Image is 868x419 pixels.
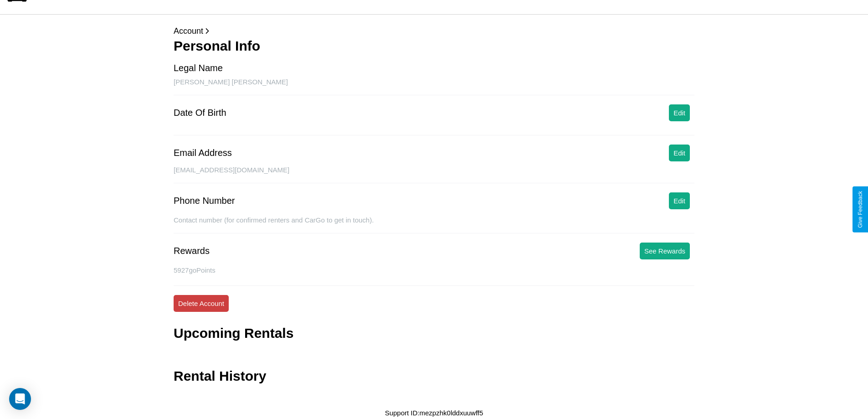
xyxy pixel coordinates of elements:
[174,368,266,384] h3: Rental History
[174,148,232,158] div: Email Address
[174,326,293,341] h3: Upcoming Rentals
[174,78,694,95] div: [PERSON_NAME] [PERSON_NAME]
[174,24,694,38] p: Account
[174,166,694,183] div: [EMAIL_ADDRESS][DOMAIN_NAME]
[857,191,863,228] div: Give Feedback
[174,63,223,73] div: Legal Name
[174,38,694,54] h3: Personal Info
[174,196,235,206] div: Phone Number
[174,264,694,276] p: 5927 goPoints
[174,216,694,233] div: Contact number (for confirmed renters and CarGo to get in touch).
[640,243,690,259] button: See Rewards
[174,108,226,118] div: Date Of Birth
[669,145,690,161] button: Edit
[669,104,690,121] button: Edit
[174,295,229,312] button: Delete Account
[174,246,210,256] div: Rewards
[9,388,31,410] div: Open Intercom Messenger
[669,192,690,209] button: Edit
[385,407,483,419] p: Support ID: mezpzhk0lddxuuwff5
